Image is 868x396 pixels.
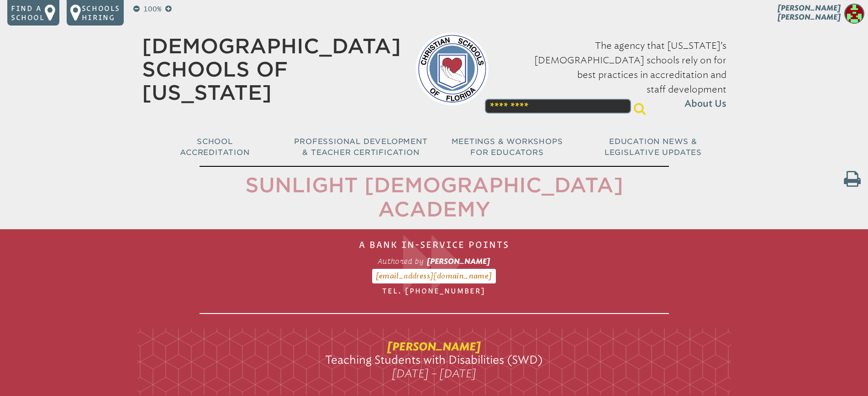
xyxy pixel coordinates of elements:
img: cf31d8c9efb7104b701f410b954ddb30 [844,4,864,24]
p: Find a school [11,4,45,22]
h1: A Bank In-Service Points [200,233,669,314]
a: [DEMOGRAPHIC_DATA] Schools of [US_STATE] [142,34,401,104]
span: Sunlight [DEMOGRAPHIC_DATA] Academy [245,173,623,221]
a: [PERSON_NAME] [387,342,481,353]
span: About Us [684,97,726,111]
img: csf-logo-web-colors.png [416,32,489,105]
p: Schools Hiring [82,4,120,22]
span: Education News & Legislative Updates [605,137,702,157]
span: [DATE] – [DATE] [392,367,476,380]
span: [PERSON_NAME] [PERSON_NAME] [778,4,841,21]
span: Teaching Students with Disabilities (SWD) [325,353,543,366]
span: School Accreditation [180,137,249,157]
p: 100% [142,4,163,15]
span: [PERSON_NAME] [387,340,481,353]
span: Professional Development & Teacher Certification [294,137,427,157]
p: The agency that [US_STATE]’s [DEMOGRAPHIC_DATA] schools rely on for best practices in accreditati... [503,38,726,111]
span: Meetings & Workshops for Educators [452,137,563,157]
